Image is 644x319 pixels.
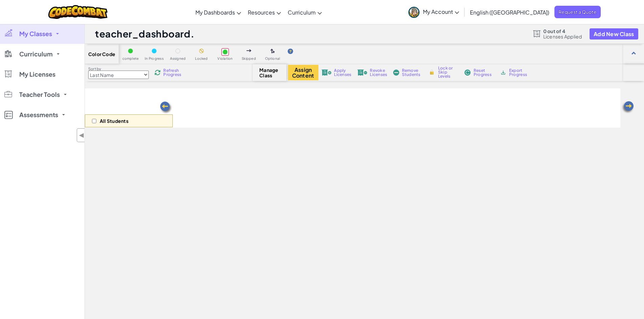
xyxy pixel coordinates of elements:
h1: teacher_dashboard. [95,27,194,40]
span: Apply Licenses [334,69,351,77]
span: Assessments [19,112,58,118]
span: In Progress [145,57,164,60]
span: Color Code [88,51,115,57]
span: Remove Students [402,69,422,77]
span: Teacher Tools [19,91,60,98]
span: Lock or Skip Levels [438,66,458,78]
span: My Classes [19,31,52,37]
img: IconRemoveStudents.svg [393,70,399,76]
img: IconReset.svg [464,70,471,76]
img: IconReload.svg [154,70,161,76]
a: Resources [244,3,284,21]
span: Reset Progress [474,69,494,77]
img: IconSkippedLevel.svg [246,49,252,52]
span: Manage Class [259,67,279,78]
p: All Students [100,118,128,124]
span: 0 out of 4 [543,28,582,34]
label: Sort by [88,66,149,72]
img: CodeCombat logo [48,5,108,19]
span: Locked [195,57,208,60]
span: My Dashboards [195,9,235,16]
span: ◀ [79,130,85,140]
span: Curriculum [288,9,316,16]
a: Request a Quote [554,6,601,18]
span: Refresh Progress [163,69,184,77]
span: Optional [265,57,280,60]
span: Assigned [170,57,186,60]
span: Curriculum [19,51,53,57]
img: Arrow_Left.png [159,101,173,114]
span: My Licenses [19,71,55,77]
button: Assign Content [288,65,318,80]
img: IconLicenseRevoke.svg [357,70,367,76]
img: IconLicenseApply.svg [321,70,332,76]
span: English ([GEOGRAPHIC_DATA]) [470,9,549,16]
a: Curriculum [284,3,325,21]
img: IconHint.svg [288,49,293,54]
span: Licenses Applied [543,34,582,39]
span: Violation [217,57,233,60]
img: IconLock.svg [428,69,435,75]
span: complete [122,57,139,60]
span: Export Progress [509,69,530,77]
button: Add New Class [590,28,638,39]
img: avatar [408,7,420,18]
span: My Account [423,8,459,15]
img: IconOptionalLevel.svg [270,49,275,54]
img: Arrow_Left.png [621,101,635,114]
img: IconArchive.svg [500,70,506,76]
span: Resources [248,9,275,16]
span: Revoke Licenses [370,69,387,77]
a: My Dashboards [192,3,244,21]
a: My Account [405,1,462,23]
span: Skipped [242,57,256,60]
a: English ([GEOGRAPHIC_DATA]) [467,3,553,21]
